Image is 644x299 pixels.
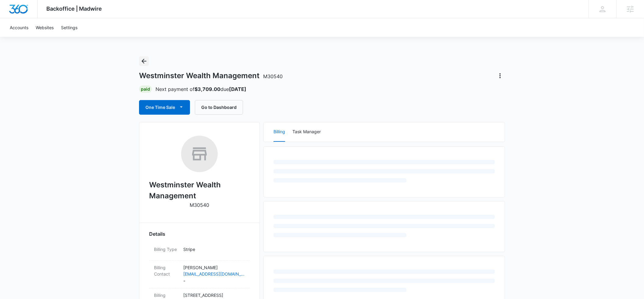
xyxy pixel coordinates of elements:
p: M30540 [190,201,209,209]
dt: Billing Contact [154,264,178,277]
a: Websites [32,18,57,37]
div: Paid [139,85,152,93]
button: One Time Sale [139,100,190,115]
a: Settings [57,18,81,37]
span: Backoffice | Madwire [47,5,102,12]
span: Details [149,230,165,238]
strong: [DATE] [229,86,246,92]
h2: Westminster Wealth Management [149,179,250,201]
dt: Billing Type [154,246,178,252]
p: Next payment of due [156,85,246,93]
button: Back [139,56,149,66]
dd: - [183,264,245,284]
button: Billing [274,122,285,142]
a: [EMAIL_ADDRESS][DOMAIN_NAME] [183,271,245,277]
p: Stripe [183,246,245,252]
div: Billing TypeStripe [149,242,250,261]
button: Actions [495,71,505,81]
span: M30540 [263,73,283,79]
div: Billing Contact[PERSON_NAME][EMAIL_ADDRESS][DOMAIN_NAME]- [149,261,250,288]
a: Accounts [6,18,32,37]
strong: $3,709.00 [195,86,220,92]
h1: Westminster Wealth Management [139,71,283,80]
button: Task Manager [292,122,321,142]
button: Go to Dashboard [195,100,243,115]
p: [PERSON_NAME] [183,264,245,271]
